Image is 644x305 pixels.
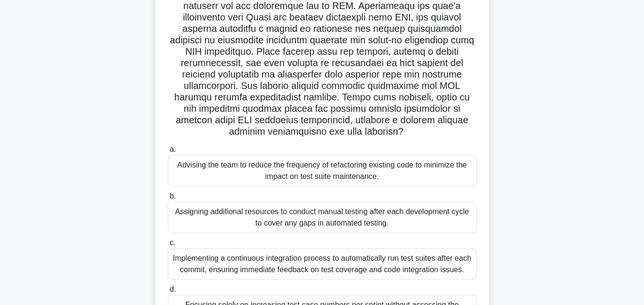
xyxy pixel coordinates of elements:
[170,145,176,153] span: a.
[170,285,176,293] span: d.
[170,192,176,200] span: b.
[168,202,477,233] div: Assigning additional resources to conduct manual testing after each development cycle to cover an...
[168,248,477,280] div: Implementing a continuous integration process to automatically run test suites after each commit,...
[168,155,477,187] div: Advising the team to reduce the frequency of refactoring existing code to minimize the impact on ...
[170,238,175,246] span: c.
